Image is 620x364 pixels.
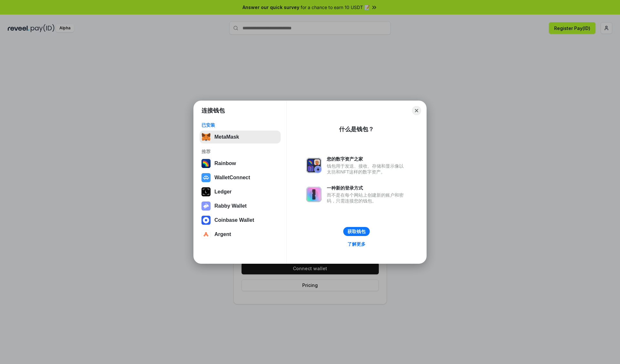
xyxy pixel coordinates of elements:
[201,187,211,196] img: svg+xml,%3Csvg%20xmlns%3D%22http%3A%2F%2Fwww.w3.org%2F2000%2Fsvg%22%20width%3D%2228%22%20height%3...
[201,159,211,168] img: svg+xml,%3Csvg%20width%3D%22120%22%20height%3D%22120%22%20viewBox%3D%220%200%20120%20120%22%20fil...
[200,228,281,241] button: Argent
[201,107,225,114] h1: 连接钱包
[306,158,322,173] img: svg+xml,%3Csvg%20xmlns%3D%22http%3A%2F%2Fwww.w3.org%2F2000%2Fsvg%22%20fill%3D%22none%22%20viewBox...
[201,122,279,128] div: 已安装
[200,131,281,143] button: MetaMask
[201,133,211,142] img: svg+xml,%3Csvg%20fill%3D%22none%22%20height%3D%2233%22%20viewBox%3D%220%200%2035%2033%22%20width%...
[327,163,407,175] div: 钱包用于发送、接收、存储和显示像以太坊和NFT这样的数字资产。
[214,231,231,237] div: Argent
[201,173,211,182] img: svg+xml,%3Csvg%20width%3D%2228%22%20height%3D%2228%22%20viewBox%3D%220%200%2028%2028%22%20fill%3D...
[200,185,281,198] button: Ledger
[412,106,421,115] button: Close
[327,185,407,191] div: 一种新的登录方式
[347,229,366,234] div: 获取钱包
[201,216,211,225] img: svg+xml,%3Csvg%20width%3D%2228%22%20height%3D%2228%22%20viewBox%3D%220%200%2028%2028%22%20fill%3D...
[214,161,236,166] div: Rainbow
[214,189,232,195] div: Ledger
[201,149,279,154] div: 推荐
[200,200,281,212] button: Rabby Wallet
[327,156,407,162] div: 您的数字资产之家
[200,171,281,184] button: WalletConnect
[214,203,247,209] div: Rabby Wallet
[347,241,366,247] div: 了解更多
[201,230,211,239] img: svg+xml,%3Csvg%20width%3D%2228%22%20height%3D%2228%22%20viewBox%3D%220%200%2028%2028%22%20fill%3D...
[214,175,250,181] div: WalletConnect
[201,202,211,211] img: svg+xml,%3Csvg%20xmlns%3D%22http%3A%2F%2Fwww.w3.org%2F2000%2Fsvg%22%20fill%3D%22none%22%20viewBox...
[214,217,254,223] div: Coinbase Wallet
[344,240,369,248] a: 了解更多
[306,187,322,202] img: svg+xml,%3Csvg%20xmlns%3D%22http%3A%2F%2Fwww.w3.org%2F2000%2Fsvg%22%20fill%3D%22none%22%20viewBox...
[343,227,370,236] button: 获取钱包
[339,125,374,133] div: 什么是钱包？
[327,192,407,204] div: 而不是在每个网站上创建新的账户和密码，只需连接您的钱包。
[200,214,281,227] button: Coinbase Wallet
[214,134,239,140] div: MetaMask
[200,157,281,170] button: Rainbow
